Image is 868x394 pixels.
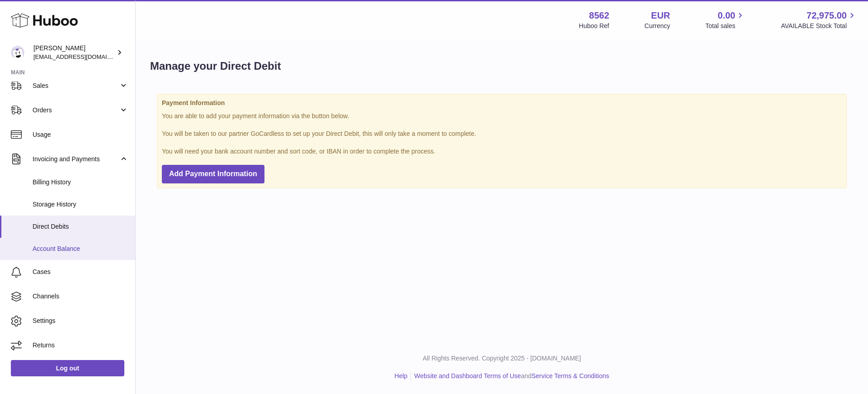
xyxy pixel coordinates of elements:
h1: Manage your Direct Debit [150,59,281,73]
span: Account Balance [33,245,128,253]
span: AVAILABLE Stock Total [781,22,857,30]
button: Add Payment Information [162,165,264,183]
span: Total sales [705,22,745,30]
li: and [411,372,609,380]
div: Currency [645,22,670,30]
span: Direct Debits [33,222,128,231]
a: Help [395,372,408,380]
span: Usage [33,130,128,139]
p: You are able to add your payment information via the button below. [162,112,842,120]
span: Add Payment Information [169,170,257,178]
div: [PERSON_NAME] [33,44,115,61]
div: Huboo Ref [579,22,609,30]
span: 72,975.00 [807,10,847,22]
span: Settings [33,317,128,325]
p: You will need your bank account number and sort code, or IBAN in order to complete the process. [162,147,842,156]
span: Channels [33,292,128,301]
a: Service Terms & Conditions [532,372,609,380]
a: Website and Dashboard Terms of Use [414,372,521,380]
span: 0.00 [718,10,736,22]
strong: EUR [651,10,670,22]
span: [EMAIL_ADDRESS][DOMAIN_NAME] [33,53,133,60]
span: Invoicing and Payments [33,155,119,163]
strong: 8562 [589,10,609,22]
p: All Rights Reserved. Copyright 2025 - [DOMAIN_NAME] [143,354,861,363]
span: Orders [33,106,119,115]
span: Returns [33,341,128,350]
span: Storage History [33,200,128,209]
strong: Payment Information [162,99,842,107]
p: You will be taken to our partner GoCardless to set up your Direct Debit, this will only take a mo... [162,130,842,138]
a: 0.00 Total sales [705,10,745,30]
span: Sales [33,82,119,90]
a: 72,975.00 AVAILABLE Stock Total [781,10,857,30]
span: Cases [33,268,128,276]
a: Log out [11,360,124,376]
span: Billing History [33,178,128,187]
img: fumi@codeofbell.com [11,46,24,59]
